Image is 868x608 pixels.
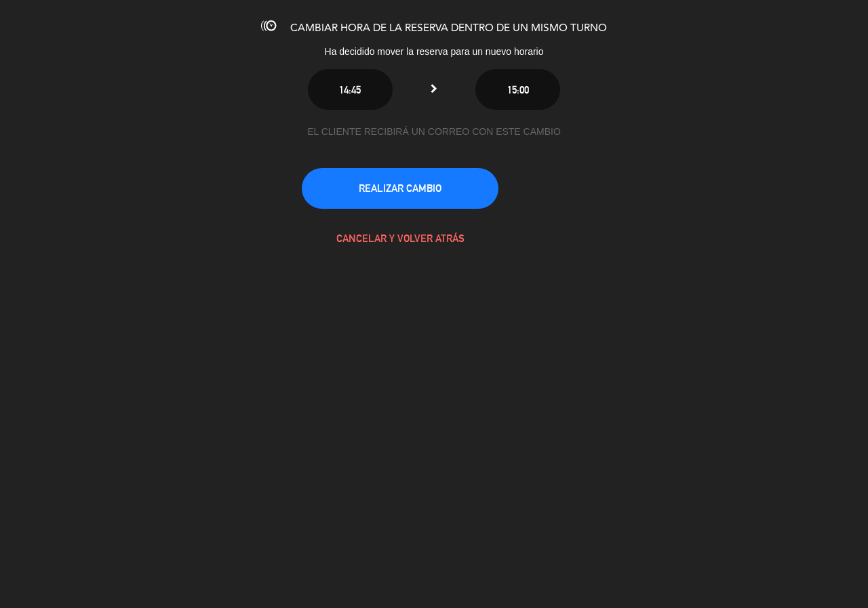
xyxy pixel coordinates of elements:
span: 15:00 [507,84,529,96]
button: CANCELAR Y VOLVER ATRÁS [302,218,498,259]
button: REALIZAR CAMBIO [302,168,498,209]
button: 15:00 [475,69,560,110]
span: CAMBIAR HORA DE LA RESERVA DENTRO DE UN MISMO TURNO [290,23,607,34]
span: 14:45 [339,84,361,96]
div: EL CLIENTE RECIBIRÁ UN CORREO CON ESTE CAMBIO [302,124,566,140]
button: 14:45 [308,69,393,110]
div: Ha decidido mover la reserva para un nuevo horario [210,44,658,60]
